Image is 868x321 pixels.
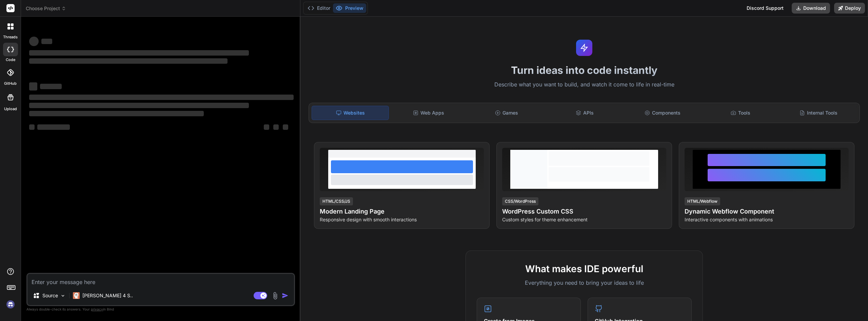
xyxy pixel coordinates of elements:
[477,279,692,287] p: Everything you need to bring your ideas to life
[780,106,857,120] div: Internal Tools
[29,37,39,46] span: ‌
[502,216,666,223] p: Custom styles for theme enhancement
[304,80,864,89] p: Describe what you want to build, and watch it come to life in real-time
[4,81,17,86] label: GitHub
[320,216,484,223] p: Responsive design with smooth interactions
[73,292,80,299] img: Claude 4 Sonnet
[91,307,103,311] span: privacy
[273,124,279,130] span: ‌
[320,207,484,216] h4: Modern Landing Page
[685,197,720,205] div: HTML/Webflow
[29,82,37,91] span: ‌
[271,292,279,300] img: attachment
[42,292,58,299] p: Source
[702,106,779,120] div: Tools
[333,3,366,13] button: Preview
[304,64,864,76] h1: Turn ideas into code instantly
[477,262,692,276] h2: What makes IDE powerful
[29,124,35,130] span: ‌
[264,124,269,130] span: ‌
[390,106,467,120] div: Web Apps
[792,3,830,14] button: Download
[685,216,849,223] p: Interactive components with animations
[29,50,249,56] span: ‌
[743,3,788,14] div: Discord Support
[37,124,70,130] span: ‌
[685,207,849,216] h4: Dynamic Webflow Component
[3,34,18,40] label: threads
[29,111,204,116] span: ‌
[312,106,389,120] div: Websites
[6,57,15,63] label: code
[283,124,288,130] span: ‌
[26,306,295,313] p: Always double-check its answers. Your in Bind
[624,106,701,120] div: Components
[29,58,228,64] span: ‌
[60,293,66,299] img: Pick Models
[502,207,666,216] h4: WordPress Custom CSS
[834,3,865,14] button: Deploy
[5,299,16,310] img: signin
[29,95,294,100] span: ‌
[82,292,133,299] p: [PERSON_NAME] 4 S..
[29,103,249,108] span: ‌
[320,197,353,205] div: HTML/CSS/JS
[282,292,289,299] img: icon
[41,39,52,44] span: ‌
[305,3,333,13] button: Editor
[468,106,545,120] div: Games
[26,5,66,12] span: Choose Project
[546,106,623,120] div: APIs
[502,197,538,205] div: CSS/WordPress
[40,84,62,89] span: ‌
[4,106,17,112] label: Upload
